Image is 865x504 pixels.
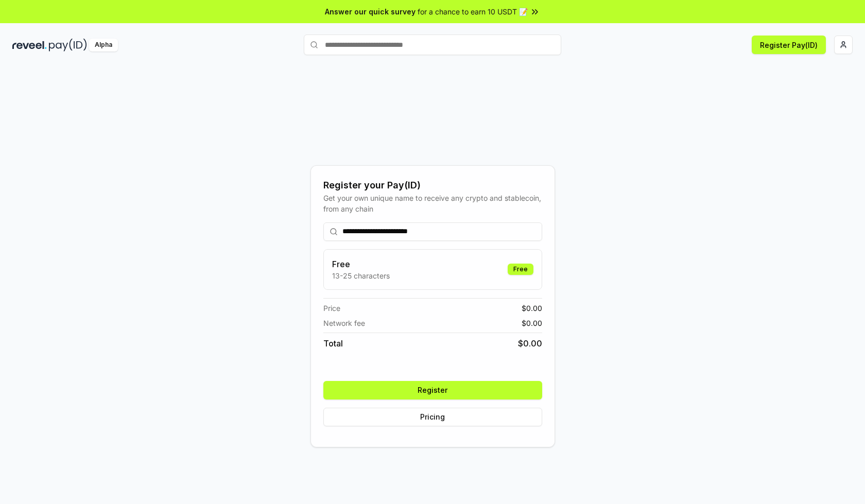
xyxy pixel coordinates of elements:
div: Register your Pay(ID) [323,178,542,193]
button: Pricing [323,408,542,426]
p: 13-25 characters [332,270,390,281]
button: Register Pay(ID) [752,36,826,54]
img: pay_id [49,39,87,51]
span: $ 0.00 [522,303,542,314]
div: Free [508,264,533,275]
span: Answer our quick survey [325,6,416,17]
span: $ 0.00 [518,337,542,350]
div: Get your own unique name to receive any crypto and stablecoin, from any chain [323,193,542,214]
button: Register [323,381,542,399]
div: Alpha [89,39,118,51]
h3: Free [332,258,390,270]
span: for a chance to earn 10 USDT 📝 [418,6,528,17]
img: reveel_dark [12,39,47,51]
span: Network fee [323,318,365,328]
span: $ 0.00 [522,318,542,328]
span: Total [323,337,343,350]
span: Price [323,303,340,314]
